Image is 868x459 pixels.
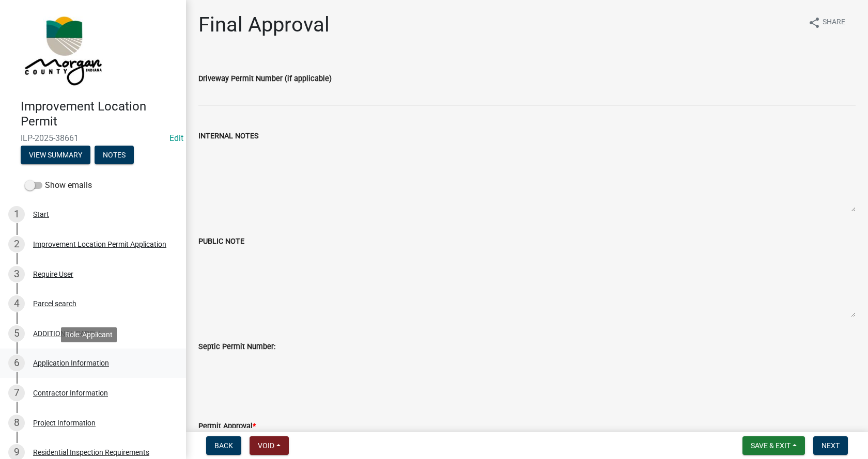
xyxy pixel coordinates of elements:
[8,385,25,401] div: 7
[822,441,840,450] span: Next
[21,133,165,143] span: ILP-2025-38661
[95,151,134,160] wm-modal-confirm: Notes
[33,211,49,218] div: Start
[33,330,102,337] div: ADDITIONAL PARCEL
[21,146,90,164] button: View Summary
[800,12,854,33] button: shareShare
[33,359,109,367] div: Application Information
[33,449,149,456] div: Residential Inspection Requirements
[250,436,289,455] button: Void
[25,179,92,192] label: Show emails
[8,415,25,431] div: 8
[8,295,25,312] div: 4
[198,75,332,83] label: Driveway Permit Number (if applicable)
[808,17,820,29] i: share
[8,325,25,342] div: 5
[198,343,275,351] label: Septic Permit Number:
[33,419,96,426] div: Project Information
[8,236,25,252] div: 2
[198,12,330,37] h1: Final Approval
[169,133,183,143] wm-modal-confirm: Edit Application Number
[8,355,25,371] div: 6
[8,266,25,282] div: 3
[206,436,241,455] button: Back
[33,389,108,397] div: Contractor Information
[258,441,274,450] span: Void
[742,436,805,455] button: Save & Exit
[823,17,845,29] span: Share
[198,423,256,430] label: Permit Approval
[33,300,76,307] div: Parcel search
[751,441,791,450] span: Save & Exit
[198,133,259,140] label: INTERNAL NOTES
[813,436,848,455] button: Next
[33,271,73,278] div: Require User
[8,206,25,223] div: 1
[214,441,233,450] span: Back
[198,238,244,245] label: PUBLIC NOTE
[95,146,134,164] button: Notes
[33,241,166,248] div: Improvement Location Permit Application
[21,151,90,160] wm-modal-confirm: Summary
[21,11,104,88] img: Morgan County, Indiana
[21,99,178,129] h4: Improvement Location Permit
[61,327,117,342] div: Role: Applicant
[169,133,183,143] a: Edit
